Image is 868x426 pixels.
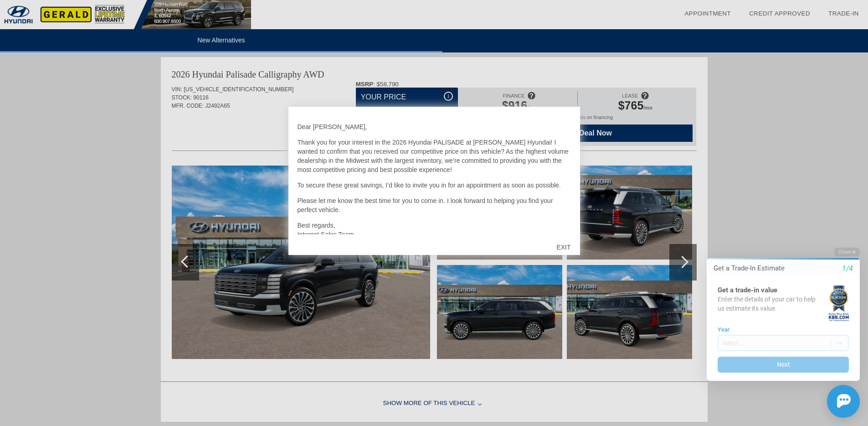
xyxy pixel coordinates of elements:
[298,122,571,131] p: Dear [PERSON_NAME],
[298,221,571,248] p: Best regards, Internet Sales Team [PERSON_NAME]
[298,196,571,214] p: Please let me know the best time for you to come in. I look forward to helping you find your perf...
[547,234,580,261] div: EXIT
[688,239,868,426] iframe: Chat Assistance
[828,10,859,17] a: Trade-In
[749,10,810,17] a: Credit Approved
[298,181,571,190] p: To secure these great savings, I’d like to invite you in for an appointment as soon as possible.
[684,10,731,17] a: Appointment
[298,138,571,174] p: Thank you for your interest in the 2026 Hyundai PALISADE at [PERSON_NAME] Hyundai! I wanted to co...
